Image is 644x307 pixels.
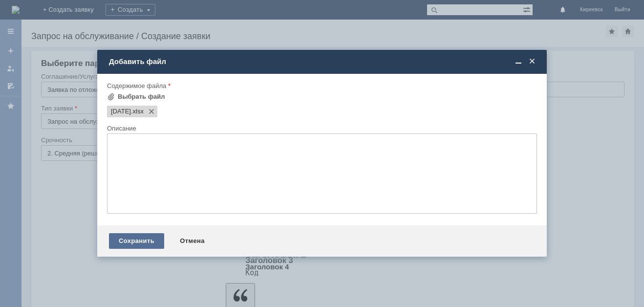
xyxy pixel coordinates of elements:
[527,57,537,66] span: Закрыть
[109,57,537,66] div: Добавить файл
[514,57,523,66] span: Свернуть (Ctrl + M)
[131,108,144,115] span: 03.10.2025.xlsx
[118,93,165,101] div: Выбрать файл
[111,108,131,115] span: 03.10.2025.xlsx
[107,83,535,89] div: Содержимое файла
[4,4,143,20] div: Добрый вечер. Прошу удалить отложенные чеки зв [DATE]
[107,125,535,132] div: Описание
